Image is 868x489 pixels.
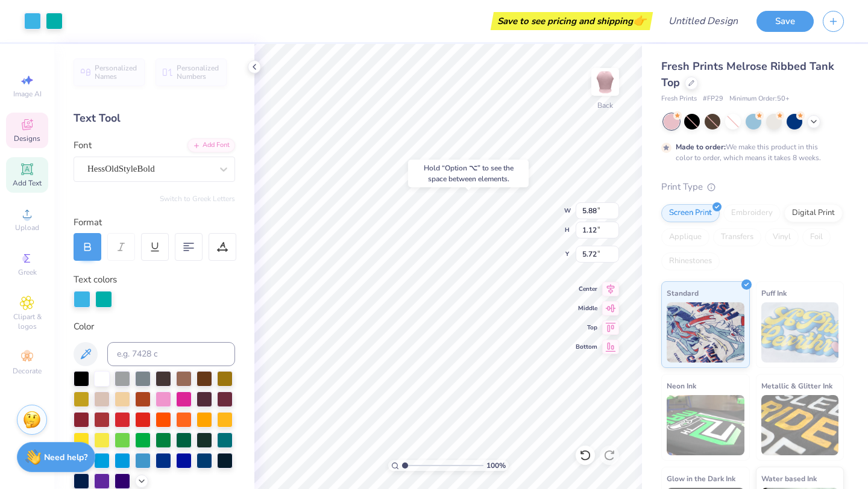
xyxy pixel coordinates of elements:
span: Water based Ink [761,472,817,485]
button: Switch to Greek Letters [160,194,235,204]
div: Digital Print [784,204,843,222]
strong: Need help? [44,452,87,463]
span: Decorate [13,366,42,376]
div: Text Tool [74,110,235,126]
img: Standard [667,302,744,363]
div: Back [597,100,613,111]
span: Fresh Prints [661,94,697,104]
span: Neon Ink [667,379,696,392]
span: Clipart & logos [6,312,48,331]
input: e.g. 7428 c [107,342,235,366]
span: Puff Ink [761,287,787,299]
img: Puff Ink [761,302,839,363]
span: Personalized Numbers [177,64,219,81]
span: 👉 [633,13,646,28]
div: Embroidery [723,204,781,222]
div: Format [74,216,236,229]
div: Foil [802,228,831,246]
img: Metallic & Glitter Ink [761,395,839,455]
div: We make this product in this color to order, which means it takes 8 weeks. [676,142,824,163]
span: 100 % [486,460,506,471]
button: Save [756,11,814,32]
div: Screen Print [661,204,720,222]
div: Save to see pricing and shipping [494,12,650,30]
span: Top [576,323,597,332]
span: Image AI [13,89,42,99]
div: Vinyl [765,228,799,246]
span: Middle [576,304,597,313]
label: Text colors [74,273,117,287]
div: Print Type [661,180,844,194]
span: Minimum Order: 50 + [729,94,790,104]
div: Rhinestones [661,252,720,270]
span: Add Text [13,178,42,188]
div: Applique [661,228,709,246]
span: Greek [18,267,37,277]
span: Designs [14,134,40,143]
label: Font [74,139,92,152]
span: # FP29 [703,94,723,104]
span: Standard [667,287,699,299]
div: Add Font [187,139,235,152]
span: Bottom [576,343,597,351]
div: Hold “Option ⌥” to see the space between elements. [408,160,529,187]
img: Back [593,70,617,94]
div: Color [74,320,235,334]
div: Transfers [713,228,761,246]
span: Metallic & Glitter Ink [761,379,832,392]
span: Upload [15,223,39,232]
span: Fresh Prints Melrose Ribbed Tank Top [661,59,834,90]
input: Untitled Design [659,9,747,33]
span: Glow in the Dark Ink [667,472,735,485]
span: Personalized Names [95,64,137,81]
span: Center [576,285,597,293]
strong: Made to order: [676,142,726,152]
img: Neon Ink [667,395,744,455]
